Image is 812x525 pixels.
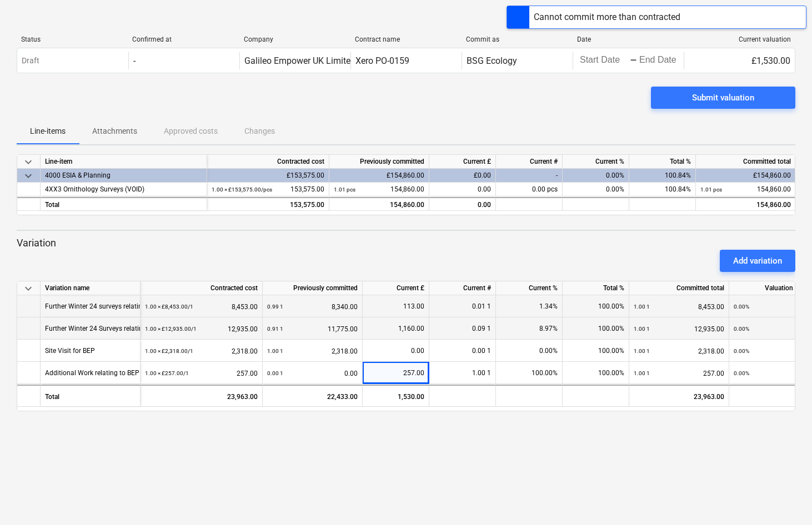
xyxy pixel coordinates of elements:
div: 257.00 [367,362,424,384]
div: Commit as [466,36,568,43]
div: 2,318.00 [145,340,258,362]
div: BSG Ecology [467,55,517,66]
small: 0.00% [734,370,749,376]
div: 2,318.00 [267,340,358,362]
small: 1.00 1 [267,348,283,354]
div: 8,453.00 [634,295,724,318]
small: 0.00 1 [267,370,283,376]
small: 0.00% [734,326,749,332]
div: 23,963.00 [629,385,729,407]
div: Current £ [429,155,496,169]
div: 8,340.00 [267,295,358,318]
div: 153,575.00 [212,183,324,196]
small: 1.00 × £2,318.00 / 1 [145,348,193,354]
div: Galileo Empower UK Limited (previously GGE Scotland Limited) [244,55,492,66]
div: 1,530.00 [363,385,429,407]
div: 100.84% [629,169,696,183]
div: 100.00% [563,340,629,362]
div: Total % [629,155,696,169]
p: Variation [17,236,795,250]
div: Total [41,197,207,211]
small: 0.00% [734,304,749,310]
div: Previously committed [263,281,363,295]
div: Contracted cost [207,155,329,169]
div: 0.00% [496,340,563,362]
div: Committed total [696,155,796,169]
div: £154,860.00 [696,169,796,183]
div: Site Visit for BEP [45,340,95,361]
div: 0.09 1 [429,317,496,340]
span: keyboard_arrow_down [22,282,35,295]
div: Committed total [629,281,729,295]
div: 0.01 1 [429,295,496,317]
div: Further Winter 24 Surveys relating to Eagle [45,317,173,339]
div: 154,860.00 [696,197,796,211]
div: £1,530.00 [684,52,795,69]
div: 0.00% [563,169,629,183]
div: Current # [496,155,563,169]
div: Xero PO-0159 [355,55,409,66]
p: Line-items [30,125,66,137]
small: 1.00 1 [634,348,650,354]
div: Total % [563,281,629,295]
div: Contracted cost [141,281,263,295]
div: 12,935.00 [634,317,724,340]
div: 0.00 [429,183,496,196]
small: 0.00% [734,348,749,354]
div: £153,575.00 [207,169,329,183]
div: Cannot commit more than contracted [534,11,680,24]
div: 8,453.00 [145,295,258,318]
div: Contract name [355,36,457,43]
div: Additional Work relating to BEP [45,362,139,383]
div: Previously committed [329,155,429,169]
small: 1.00 1 [634,326,650,332]
div: 100.00% [563,317,629,340]
div: 11,775.00 [267,317,358,340]
small: 1.00 1 [634,304,650,310]
div: Date [577,36,679,43]
div: 100.00% [496,362,563,384]
div: 1.00 1 [429,362,496,384]
div: 0.00% [563,183,629,196]
small: 0.99 1 [267,304,283,310]
div: 4XX3 Ornithology Surveys (VOID) [45,183,202,196]
div: 2,318.00 [634,340,724,362]
div: 22,433.00 [263,385,363,407]
div: 153,575.00 [212,198,324,212]
div: - [630,57,637,64]
div: 8.97% [496,317,563,340]
div: 1,160.00 [367,317,424,340]
small: 1.00 × £153,575.00 / pcs [212,186,272,193]
div: 257.00 [145,362,258,385]
button: Submit valuation [651,87,795,109]
div: 12,935.00 [145,317,258,340]
small: 1.00 × £257.00 / 1 [145,370,189,376]
small: 1.01 pcs [334,186,355,193]
div: 154,860.00 [700,183,791,196]
div: - [496,169,563,183]
div: 154,860.00 [334,198,424,212]
div: Current £ [363,281,429,295]
small: 1.00 1 [634,370,650,376]
div: - [133,55,136,66]
div: 100.84% [629,183,696,196]
small: 1.00 × £12,935.00 / 1 [145,326,197,332]
div: Current # [429,281,496,295]
div: Company [244,36,346,43]
div: 154,860.00 [334,183,424,196]
input: Start Date [578,53,630,68]
span: keyboard_arrow_down [22,155,35,169]
span: keyboard_arrow_down [22,169,35,183]
div: Submit valuation [692,90,754,105]
div: 257.00 [634,362,724,385]
p: Attachments [92,125,137,137]
div: Add variation [733,254,782,268]
div: Status [21,36,123,43]
div: Further Winter 24 surveys relating to Eagle [45,295,172,317]
div: 1.34% [496,295,563,317]
div: 100.00% [563,295,629,317]
div: 0.00 [367,340,424,362]
div: 100.00% [563,362,629,384]
div: Current valuation [689,36,791,43]
div: Total [41,385,141,407]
